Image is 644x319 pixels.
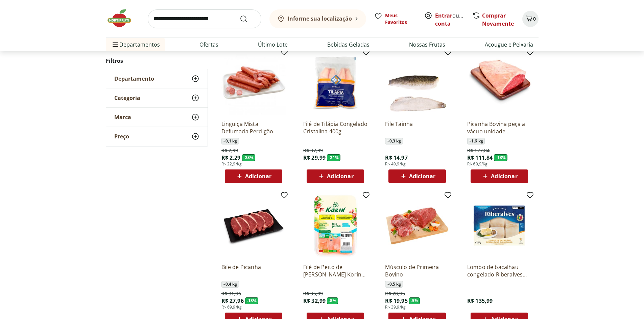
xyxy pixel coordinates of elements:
span: R$ 69,9/Kg [467,161,488,167]
img: Linguiça Mista Defumada Perdigão [221,51,286,115]
span: Departamentos [111,36,160,53]
span: R$ 27,96 [221,297,244,304]
span: ~ 0,1 kg [221,138,239,144]
a: Ofertas [199,41,218,49]
span: R$ 19,95 [385,297,407,304]
span: R$ 111,84 [467,154,493,161]
a: Comprar Novamente [482,12,514,27]
a: Criar conta [435,12,472,27]
a: Músculo de Primeira Bovino [385,263,449,278]
a: Açougue e Peixaria [485,41,533,49]
button: Adicionar [307,169,364,183]
span: ~ 0,5 kg [385,281,403,288]
span: R$ 32,99 [303,297,326,304]
span: 0 [533,16,536,22]
span: - 13 % [245,297,259,304]
button: Carrinho [522,11,539,27]
span: ~ 1,6 kg [467,138,485,144]
span: ~ 0,4 kg [221,281,239,288]
img: Filé de Peito de Frango Congelado Korin 600g [303,194,367,258]
a: Picanha Bovina peça a vácuo unidade aproximadamente 1,6kg [467,120,531,135]
a: Lombo de bacalhau congelado Riberalves 800g [467,263,531,278]
input: search [148,9,261,28]
span: R$ 39,9/Kg [385,304,406,310]
a: Linguiça Mista Defumada Perdigão [221,120,286,135]
span: Adicionar [245,174,271,179]
span: Marca [114,114,131,121]
a: Filé de Tilápia Congelado Cristalina 400g [303,120,367,135]
a: Nossas Frutas [409,41,445,49]
span: R$ 14,97 [385,154,407,161]
img: File Tainha [385,51,449,115]
span: R$ 22,9/Kg [221,161,242,167]
a: Entrar [435,12,452,19]
a: Bebidas Geladas [327,41,369,49]
span: Meus Favoritos [385,12,416,26]
img: Filé de Tilápia Congelado Cristalina 400g [303,51,367,115]
a: Último Lote [258,41,288,49]
h2: Filtros [106,54,208,68]
button: Adicionar [388,169,446,183]
span: R$ 20,95 [385,290,405,297]
span: R$ 2,29 [221,154,241,161]
span: - 8 % [327,297,338,304]
span: ~ 0,3 kg [385,138,403,144]
span: Adicionar [409,174,435,179]
span: - 23 % [242,154,256,161]
span: - 5 % [409,297,420,304]
button: Marca [106,108,208,127]
a: File Tainha [385,120,449,135]
img: Músculo de Primeira Bovino [385,194,449,258]
span: R$ 135,99 [467,297,493,304]
button: Preço [106,127,208,146]
span: R$ 31,96 [221,290,241,297]
img: Picanha Bovina peça a vácuo unidade aproximadamente 1,6kg [467,51,531,115]
button: Departamento [106,69,208,88]
img: Lombo de bacalhau congelado Riberalves 800g [467,194,531,258]
span: R$ 49,9/Kg [385,161,406,167]
a: Meus Favoritos [374,12,416,26]
span: R$ 29,99 [303,154,326,161]
span: R$ 37,99 [303,147,323,154]
span: Adicionar [491,174,517,179]
span: - 21 % [327,154,340,161]
span: Adicionar [327,174,353,179]
span: ou [435,11,465,28]
button: Submit Search [240,15,256,23]
span: - 13 % [494,154,507,161]
span: R$ 127,84 [467,147,490,154]
img: Hortifruti [106,8,140,28]
span: R$ 69,9/Kg [221,304,242,310]
span: R$ 35,99 [303,290,323,297]
a: Bife de Picanha [221,263,286,278]
a: Filé de Peito de [PERSON_NAME] Korin 600g [303,263,367,278]
img: Bife de Picanha [221,194,286,258]
button: Adicionar [471,169,528,183]
button: Categoria [106,88,208,107]
button: Informe sua localização [269,9,366,28]
button: Adicionar [225,169,282,183]
b: Informe sua localização [288,15,352,22]
span: R$ 2,99 [221,147,238,154]
span: Departamento [114,75,154,82]
span: Categoria [114,95,140,101]
button: Menu [111,36,119,53]
span: Preço [114,133,129,140]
